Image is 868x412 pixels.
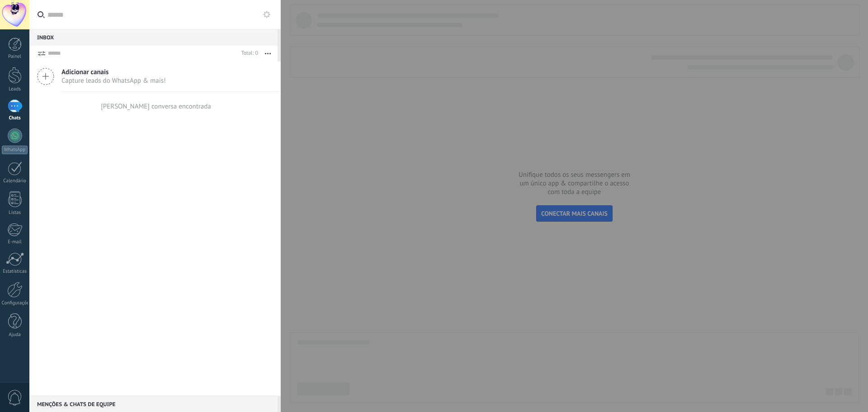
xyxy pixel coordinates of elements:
span: Adicionar canais [61,68,166,76]
div: Configurações [2,300,28,306]
span: Capture leads do WhatsApp & mais! [61,76,166,85]
div: WhatsApp [2,146,28,154]
div: Inbox [29,29,278,45]
div: E-mail [2,239,28,245]
div: Listas [2,210,28,216]
div: Estatísticas [2,269,28,275]
div: Calendário [2,178,28,184]
div: Total: 0 [238,49,258,58]
div: Painel [2,54,28,60]
div: Leads [2,86,28,92]
div: Chats [2,115,28,121]
div: Ajuda [2,332,28,338]
div: Menções & Chats de equipe [29,396,278,412]
div: [PERSON_NAME] conversa encontrada [101,102,211,111]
